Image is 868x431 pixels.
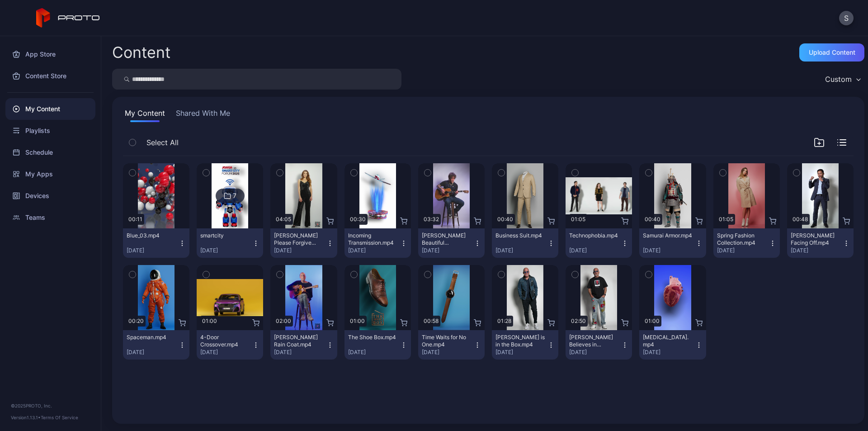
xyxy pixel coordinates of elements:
[787,228,854,258] button: [PERSON_NAME] Facing Off.mp4[DATE]
[11,415,41,420] span: Version 1.13.1 •
[5,65,95,87] a: Content Store
[11,402,90,409] div: © 2025 PROTO, Inc.
[127,232,176,239] div: Blue_03.mp4
[344,228,411,258] button: Incoming Transmission.mp4[DATE]
[569,334,619,348] div: Howie Mandel Believes in Proto.mp4
[639,330,706,360] button: [MEDICAL_DATA].mp4[DATE]
[643,247,695,254] div: [DATE]
[127,349,179,356] div: [DATE]
[569,247,621,254] div: [DATE]
[146,137,179,148] span: Select All
[274,349,326,356] div: [DATE]
[492,330,558,360] button: [PERSON_NAME] is in the Box.mp4[DATE]
[274,334,324,348] div: Ryan Pollie's Rain Coat.mp4
[643,334,693,348] div: Human Heart.mp4
[5,142,95,163] a: Schedule
[270,228,337,258] button: [PERSON_NAME] Please Forgive Me.mp4[DATE]
[123,330,189,360] button: Spaceman.mp4[DATE]
[495,247,547,254] div: [DATE]
[5,185,95,207] a: Devices
[566,330,632,360] button: [PERSON_NAME] Believes in Proto.mp4[DATE]
[348,247,400,254] div: [DATE]
[5,120,95,142] a: Playlists
[5,163,95,185] a: My Apps
[200,232,250,239] div: smartcity
[839,11,854,25] button: S
[174,108,232,122] button: Shared With Me
[809,49,855,56] div: Upload Content
[233,192,236,200] div: 7
[422,247,474,254] div: [DATE]
[495,349,547,356] div: [DATE]
[791,247,843,254] div: [DATE]
[200,349,252,356] div: [DATE]
[418,330,485,360] button: Time Waits for No One.mp4[DATE]
[418,228,485,258] button: [PERSON_NAME] Beautiful Disaster.mp4[DATE]
[5,207,95,228] a: Teams
[348,349,400,356] div: [DATE]
[569,232,619,239] div: Technophobia.mp4
[717,247,769,254] div: [DATE]
[200,247,252,254] div: [DATE]
[41,415,78,420] a: Terms Of Service
[197,228,263,258] button: smartcity[DATE]
[643,232,693,239] div: Samurai Armor.mp4
[799,43,864,62] button: Upload Content
[274,232,324,246] div: Adeline Mocke's Please Forgive Me.mp4
[713,228,780,258] button: Spring Fashion Collection.mp4[DATE]
[791,232,840,246] div: Manny Pacquiao Facing Off.mp4
[127,247,179,254] div: [DATE]
[495,232,545,239] div: Business Suit.mp4
[123,108,167,122] button: My Content
[270,330,337,360] button: [PERSON_NAME] Rain Coat.mp4[DATE]
[274,247,326,254] div: [DATE]
[348,334,398,341] div: The Shoe Box.mp4
[492,228,558,258] button: Business Suit.mp4[DATE]
[344,330,411,360] button: The Shoe Box.mp4[DATE]
[197,330,263,360] button: 4-Door Crossover.mp4[DATE]
[422,349,474,356] div: [DATE]
[127,334,176,341] div: Spaceman.mp4
[200,334,250,348] div: 4-Door Crossover.mp4
[422,232,472,246] div: Billy Morrison's Beautiful Disaster.mp4
[717,232,767,246] div: Spring Fashion Collection.mp4
[5,98,95,120] a: My Content
[5,43,95,65] a: App Store
[821,69,864,90] button: Custom
[495,334,545,348] div: Howie Mandel is in the Box.mp4
[639,228,706,258] button: Samurai Armor.mp4[DATE]
[348,232,398,246] div: Incoming Transmission.mp4
[569,349,621,356] div: [DATE]
[643,349,695,356] div: [DATE]
[112,45,170,60] div: Content
[422,334,472,348] div: Time Waits for No One.mp4
[825,75,852,84] div: Custom
[566,228,632,258] button: Technophobia.mp4[DATE]
[123,228,189,258] button: Blue_03.mp4[DATE]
